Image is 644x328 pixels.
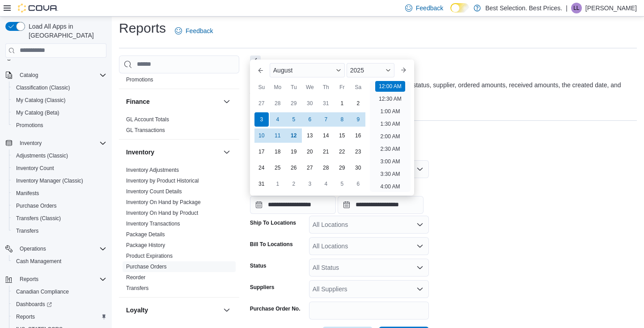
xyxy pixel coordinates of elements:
[416,243,424,250] button: Open list of options
[287,145,301,159] div: day-19
[13,150,106,161] span: Adjustments (Classic)
[16,70,42,81] button: Catalog
[16,215,61,222] span: Transfers (Classic)
[126,231,165,238] a: Package Details
[126,127,165,133] a: GL Transactions
[335,80,349,94] div: Fr
[573,3,579,13] span: LL
[254,95,366,192] div: August, 2025
[450,13,451,13] span: Dark Mode
[13,299,55,310] a: Dashboards
[126,77,153,83] a: Promotions
[250,305,301,312] label: Purchase Order No.
[254,112,269,127] div: day-3
[254,128,269,143] div: day-10
[126,167,179,173] a: Inventory Adjustments
[16,243,50,254] button: Operations
[13,256,65,267] a: Cash Management
[16,190,39,197] span: Manifests
[375,94,405,104] li: 12:30 AM
[303,177,317,191] div: day-3
[13,200,60,211] a: Purchase Orders
[16,122,43,129] span: Promotions
[351,80,365,94] div: Sa
[9,81,110,94] button: Classification (Classic)
[126,221,180,227] a: Inventory Transactions
[9,311,110,323] button: Reports
[126,188,182,195] a: Inventory Count Details
[126,178,199,184] a: Inventory by Product Historical
[351,177,365,191] div: day-6
[2,273,110,285] button: Reports
[271,145,285,159] div: day-18
[9,212,110,225] button: Transfers (Classic)
[16,202,57,209] span: Purchase Orders
[126,274,145,281] a: Reorder
[303,128,317,143] div: day-13
[25,22,106,40] span: Load All Apps in [GEOGRAPHIC_DATA]
[370,81,411,192] ul: Time
[254,177,269,191] div: day-31
[375,81,405,92] li: 12:00 AM
[303,161,317,175] div: day-27
[16,165,54,172] span: Inventory Count
[271,177,285,191] div: day-1
[271,128,285,143] div: day-11
[377,119,403,129] li: 1:30 AM
[416,264,424,271] button: Open list of options
[416,4,443,13] span: Feedback
[271,96,285,111] div: day-28
[20,72,38,79] span: Catalog
[126,97,220,106] button: Finance
[119,114,239,139] div: Finance
[571,3,582,13] div: Liam LaFrance
[9,187,110,200] button: Manifests
[254,96,269,111] div: day-27
[13,82,106,93] span: Classification (Classic)
[16,243,106,254] span: Operations
[16,84,70,91] span: Classification (Classic)
[16,152,68,159] span: Adjustments (Classic)
[126,306,220,315] button: Loyalty
[254,161,269,175] div: day-24
[250,262,267,269] label: Status
[351,161,365,175] div: day-30
[566,3,568,13] p: |
[271,161,285,175] div: day-25
[20,276,38,283] span: Reports
[9,200,110,212] button: Purchase Orders
[126,148,220,157] button: Inventory
[338,196,424,214] input: Press the down key to open a popover containing a calendar.
[319,112,333,127] div: day-7
[335,145,349,159] div: day-22
[13,95,106,106] span: My Catalog (Classic)
[287,128,301,143] div: day-12
[377,144,403,154] li: 2:30 AM
[13,120,47,131] a: Promotions
[9,106,110,119] button: My Catalog (Beta)
[9,285,110,298] button: Canadian Compliance
[16,274,42,285] button: Reports
[347,63,394,77] div: Button. Open the year selector. 2025 is currently selected.
[13,200,106,211] span: Purchase Orders
[450,3,469,13] input: Dark Mode
[9,94,110,106] button: My Catalog (Classic)
[13,107,63,118] a: My Catalog (Beta)
[13,120,106,131] span: Promotions
[9,149,110,162] button: Adjustments (Classic)
[319,145,333,159] div: day-21
[351,96,365,111] div: day-2
[13,311,38,322] a: Reports
[13,175,106,186] span: Inventory Manager (Classic)
[13,226,106,236] span: Transfers
[287,177,301,191] div: day-2
[13,188,42,199] a: Manifests
[377,131,403,142] li: 2:00 AM
[377,106,403,117] li: 1:00 AM
[416,221,424,228] button: Open list of options
[126,264,167,270] a: Purchase Orders
[186,26,213,35] span: Feedback
[16,274,106,285] span: Reports
[9,225,110,237] button: Transfers
[351,145,365,159] div: day-23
